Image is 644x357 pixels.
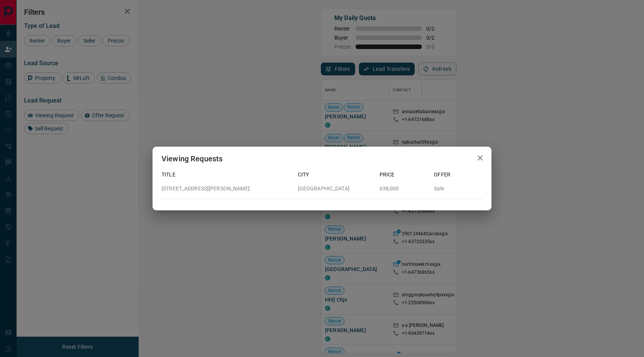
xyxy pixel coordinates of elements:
p: City [298,171,374,179]
p: Offer [434,171,482,179]
p: [GEOGRAPHIC_DATA] [298,185,374,193]
p: 638,000 [380,185,428,193]
p: Title [162,171,292,179]
h2: Viewing Requests [153,147,232,171]
p: [STREET_ADDRESS][PERSON_NAME] [162,185,292,193]
p: Price [380,171,428,179]
p: Sale [434,185,482,193]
